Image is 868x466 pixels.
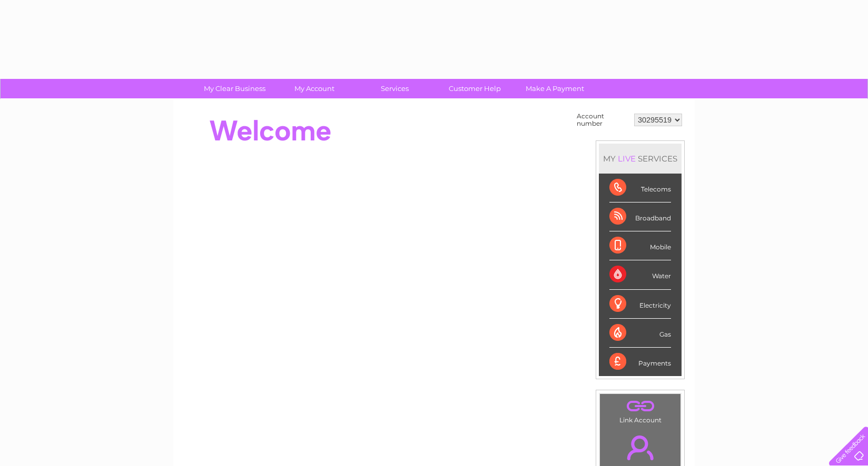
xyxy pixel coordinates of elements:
[351,79,438,98] a: Services
[603,397,678,415] a: .
[191,79,278,98] a: My Clear Business
[431,79,518,98] a: Customer Help
[609,348,671,376] div: Payments
[609,202,671,231] div: Broadband
[609,319,671,348] div: Gas
[511,79,598,98] a: Make A Payment
[599,393,681,427] td: Link Account
[609,174,671,202] div: Telecoms
[609,260,671,289] div: Water
[609,231,671,260] div: Mobile
[609,290,671,319] div: Electricity
[603,429,678,466] a: .
[599,144,682,174] div: MY SERVICES
[271,79,358,98] a: My Account
[574,110,632,130] td: Account number
[616,154,638,164] div: LIVE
